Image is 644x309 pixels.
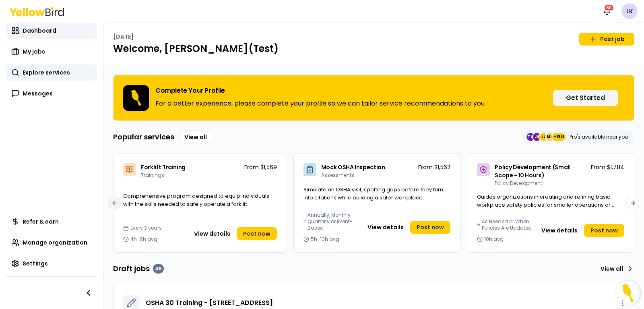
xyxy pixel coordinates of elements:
span: LK [621,3,638,19]
span: Messages [23,89,53,97]
span: Annually, Monthly, Quarterly or Event-Based [308,212,359,231]
span: +1961 [554,133,564,141]
button: View details [537,224,582,237]
span: TC [526,133,535,141]
a: Refer & earn [6,214,97,230]
span: Policy Development (Small Scope - 10 Hours) [495,163,570,179]
span: 4h-6h avg [130,236,157,243]
div: 60 [604,4,614,11]
a: Post now [410,221,450,234]
a: Explore services [6,64,97,81]
p: From $1,784 [591,163,624,171]
h3: Draft jobs [113,263,164,274]
a: Post job [579,33,634,46]
h3: Popular services [113,131,174,143]
span: Refer & earn [23,218,59,226]
p: For a better experience, please complete your profile so we can tailor service recommendations to... [155,99,486,108]
span: 10h avg [484,236,504,243]
p: From $1,569 [244,163,277,171]
a: Post now [237,227,277,240]
span: Post now [590,226,618,234]
a: OSHA 30 Training - [STREET_ADDRESS] [146,298,273,308]
span: Manage organization [23,238,87,247]
span: Forklift Training [141,163,186,171]
button: Get Started [553,90,618,106]
div: 49 [153,264,164,274]
span: Simulate an OSHA visit, spotting gaps before they turn into citations while building a safer work... [303,186,443,201]
a: My jobs [6,44,97,60]
p: Pro's available near you [570,134,628,140]
span: Post now [417,223,444,231]
span: My jobs [23,48,45,56]
button: 60 [599,3,615,19]
a: View all [179,131,212,143]
button: Open Resource Center [616,281,640,305]
span: MH [546,133,554,141]
span: Post now [243,230,270,238]
span: Policy Development [495,180,542,187]
button: View details [363,221,409,234]
span: 5h-10h avg [311,236,339,243]
span: Explore services [23,68,70,77]
p: [DATE] [113,33,134,41]
h3: Complete Your Profile [155,87,486,94]
a: Post now [584,224,624,237]
h1: Welcome, [PERSON_NAME](Test) [113,42,634,55]
span: Mock OSHA Inspection [321,163,385,171]
p: From $1,562 [418,163,450,171]
a: Messages [6,85,97,102]
a: View all [597,262,634,275]
button: View details [189,227,235,240]
span: Trainings [141,172,164,178]
span: Guides organizations in creating and refining basic workplace safety policies for smaller operati... [477,193,614,216]
span: Comprehensive program designed to equip individuals with the skills needed to safely operate a fo... [123,192,269,208]
a: Manage organization [6,234,97,251]
span: Settings [23,259,48,268]
span: JG [533,133,541,141]
a: Dashboard [6,23,97,39]
span: Dashboard [23,27,56,35]
span: Every 3 years [130,225,162,231]
span: Assessments [321,172,354,178]
div: Complete Your ProfileFor a better experience, please complete your profile so we can tailor servi... [113,75,634,121]
a: Settings [6,255,97,272]
span: As Needed or When Policies Are Updated [482,218,533,231]
span: JL [539,133,547,141]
